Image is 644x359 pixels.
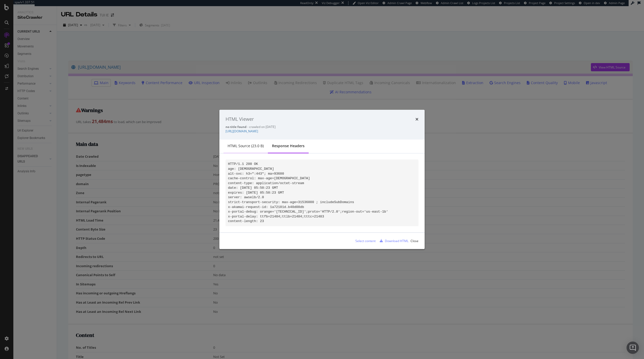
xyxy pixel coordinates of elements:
button: Close [411,237,418,245]
button: Select content [351,237,376,245]
div: Download HTML [385,239,408,243]
div: times [415,116,418,123]
div: HTML source (23.0 B) [228,143,264,148]
div: modal [219,110,425,249]
div: - crawled on [DATE] [226,125,418,129]
code: HTTP/1.1 200 OK age: [DEMOGRAPHIC_DATA] alt-svc: h3=":443"; ma=93600 cache-control: max-age=[DEMO... [228,162,388,223]
div: Response Headers [272,143,305,148]
strong: no title found [226,125,247,129]
div: Select content [355,239,376,243]
div: Close [411,239,418,243]
button: Download HTML [378,237,408,245]
a: [URL][DOMAIN_NAME] [226,129,258,133]
div: HTML Viewer [226,116,254,123]
div: Open Intercom Messenger [627,342,639,354]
